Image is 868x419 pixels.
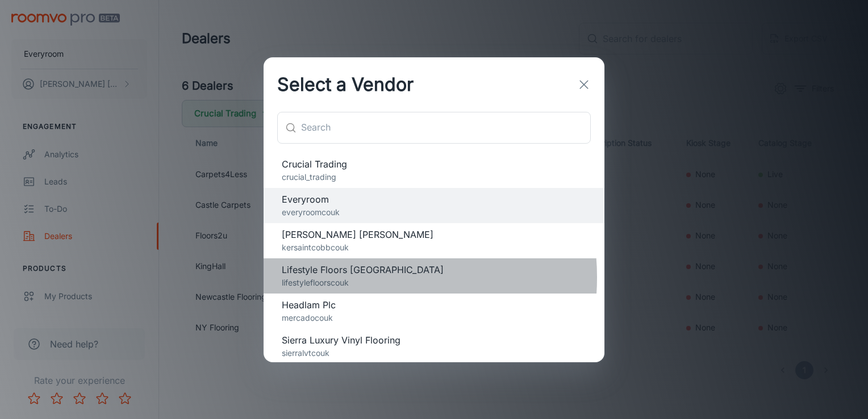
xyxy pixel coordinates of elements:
p: everyroomcouk [282,206,586,219]
div: Everyroomeveryroomcouk [264,188,604,223]
div: Lifestyle Floors [GEOGRAPHIC_DATA]lifestylefloorscouk [264,258,604,294]
p: kersaintcobbcouk [282,241,586,254]
div: [PERSON_NAME] [PERSON_NAME]kersaintcobbcouk [264,223,604,258]
span: Lifestyle Floors [GEOGRAPHIC_DATA] [282,263,586,276]
p: lifestylefloorscouk [282,276,586,289]
p: sierralvtcouk [282,347,586,359]
div: Crucial Tradingcrucial_trading [264,153,604,188]
input: Search [301,112,591,144]
div: Headlam Plcmercadocouk [264,294,604,329]
span: Crucial Trading [282,157,586,171]
span: Headlam Plc [282,298,586,312]
p: mercadocouk [282,312,586,324]
div: Sierra Luxury Vinyl Flooringsierralvtcouk [264,329,604,364]
span: [PERSON_NAME] [PERSON_NAME] [282,228,586,241]
span: Everyroom [282,192,586,206]
h2: Select a Vendor [264,57,427,112]
p: crucial_trading [282,171,586,183]
span: Sierra Luxury Vinyl Flooring [282,333,586,347]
